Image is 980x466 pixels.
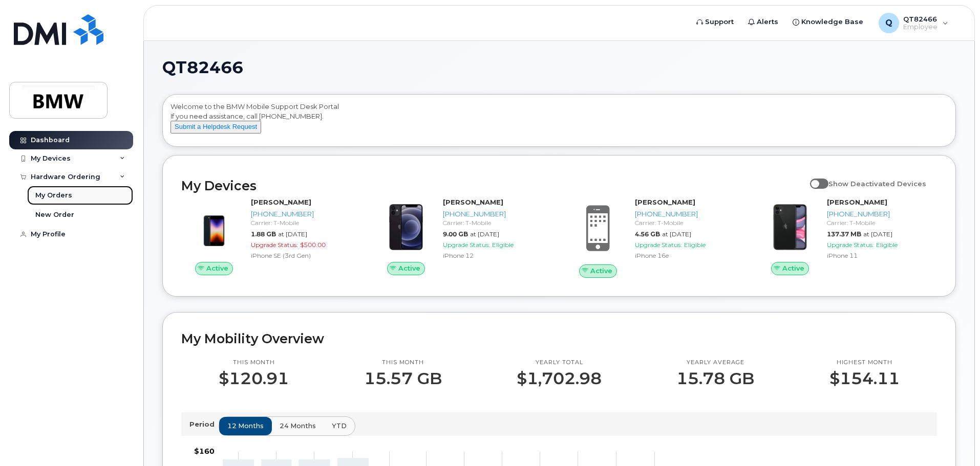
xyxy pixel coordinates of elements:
[194,447,215,456] tspan: $160
[765,203,815,252] img: iPhone_11.jpg
[635,198,695,206] strong: [PERSON_NAME]
[206,263,228,273] span: Active
[219,369,289,388] p: $120.91
[684,241,706,249] span: Eligible
[251,251,357,260] div: iPhone SE (3rd Gen)
[676,369,754,388] p: 15.78 GB
[251,218,357,227] div: Carrier: T-Mobile
[443,209,549,219] div: [PHONE_NUMBER]
[827,218,933,227] div: Carrier: T-Mobile
[827,209,933,219] div: [PHONE_NUMBER]
[171,122,261,130] a: Submit a Helpdesk Request
[810,174,818,182] input: Show Deactivated Devices
[162,60,243,75] span: QT82466
[181,197,361,275] a: Active[PERSON_NAME][PHONE_NUMBER]Carrier: T-Mobile1.88 GBat [DATE]Upgrade Status:$500.00iPhone SE...
[827,198,887,206] strong: [PERSON_NAME]
[181,178,805,193] h2: My Devices
[827,241,874,249] span: Upgrade Status:
[443,230,468,238] span: 9.00 GB
[251,209,357,219] div: [PHONE_NUMBER]
[517,369,602,388] p: $1,702.98
[251,241,298,249] span: Upgrade Status:
[171,102,948,143] div: Welcome to the BMW Mobile Support Desk Portal If you need assistance, call [PHONE_NUMBER].
[635,251,741,260] div: iPhone 16e
[332,421,347,431] span: YTD
[635,218,741,227] div: Carrier: T-Mobile
[381,203,431,252] img: iPhone_12.jpg
[443,198,503,206] strong: [PERSON_NAME]
[251,230,276,238] span: 1.88 GB
[635,209,741,219] div: [PHONE_NUMBER]
[935,421,972,458] iframe: Messenger Launcher
[443,251,549,260] div: iPhone 12
[827,251,933,260] div: iPhone 11
[364,369,442,388] p: 15.57 GB
[876,241,898,249] span: Eligible
[443,218,549,227] div: Carrier: T-Mobile
[398,263,420,273] span: Active
[565,197,745,277] a: Active[PERSON_NAME][PHONE_NUMBER]Carrier: T-Mobile4.56 GBat [DATE]Upgrade Status:EligibleiPhone 16e
[635,241,682,249] span: Upgrade Status:
[300,241,326,249] span: $500.00
[829,359,900,367] p: Highest month
[863,230,892,238] span: at [DATE]
[470,230,499,238] span: at [DATE]
[757,197,937,275] a: Active[PERSON_NAME][PHONE_NUMBER]Carrier: T-Mobile137.37 MBat [DATE]Upgrade Status:EligibleiPhone 11
[181,331,937,346] h2: My Mobility Overview
[676,359,754,367] p: Yearly average
[251,198,311,206] strong: [PERSON_NAME]
[827,230,861,238] span: 137.37 MB
[635,230,660,238] span: 4.56 GB
[278,230,307,238] span: at [DATE]
[829,369,900,388] p: $154.11
[189,419,219,429] p: Period
[443,241,490,249] span: Upgrade Status:
[590,266,612,276] span: Active
[782,263,804,273] span: Active
[662,230,691,238] span: at [DATE]
[219,359,289,367] p: This month
[373,197,553,275] a: Active[PERSON_NAME][PHONE_NUMBER]Carrier: T-Mobile9.00 GBat [DATE]Upgrade Status:EligibleiPhone 12
[280,421,316,431] span: 24 months
[189,203,239,252] img: image20231002-3703462-1angbar.jpeg
[171,121,261,134] button: Submit a Helpdesk Request
[364,359,442,367] p: This month
[828,180,926,188] span: Show Deactivated Devices
[517,359,602,367] p: Yearly total
[492,241,514,249] span: Eligible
